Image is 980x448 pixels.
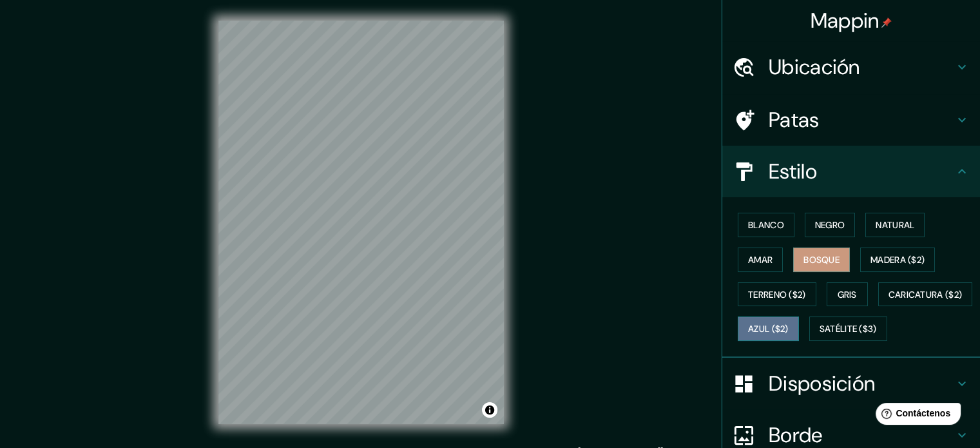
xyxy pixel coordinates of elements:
[748,219,784,231] font: Blanco
[809,317,887,341] button: Satélite ($3)
[738,317,799,341] button: Azul ($2)
[805,213,856,237] button: Negro
[738,213,794,237] button: Blanco
[748,254,773,266] font: Amar
[876,219,914,231] font: Natural
[769,370,875,397] font: Disposición
[803,254,840,266] font: Bosque
[722,94,980,146] div: Patas
[881,17,892,28] img: pin-icon.png
[889,289,963,300] font: Caricatura ($2)
[769,106,820,133] font: Patas
[722,358,980,409] div: Disposición
[838,289,857,300] font: Gris
[865,213,925,237] button: Natural
[865,398,966,434] iframe: Lanzador de widgets de ayuda
[793,248,850,272] button: Bosque
[482,402,497,418] button: Activar o desactivar atribución
[769,54,860,81] font: Ubicación
[870,254,925,266] font: Madera ($2)
[738,248,783,272] button: Amar
[748,324,789,335] font: Azul ($2)
[738,282,816,307] button: Terreno ($2)
[860,248,935,272] button: Madera ($2)
[811,7,879,34] font: Mappin
[827,282,868,307] button: Gris
[748,289,806,300] font: Terreno ($2)
[769,158,817,185] font: Estilo
[218,21,504,424] canvas: Mapa
[722,41,980,93] div: Ubicación
[878,282,973,307] button: Caricatura ($2)
[722,146,980,197] div: Estilo
[820,324,877,335] font: Satélite ($3)
[815,219,845,231] font: Negro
